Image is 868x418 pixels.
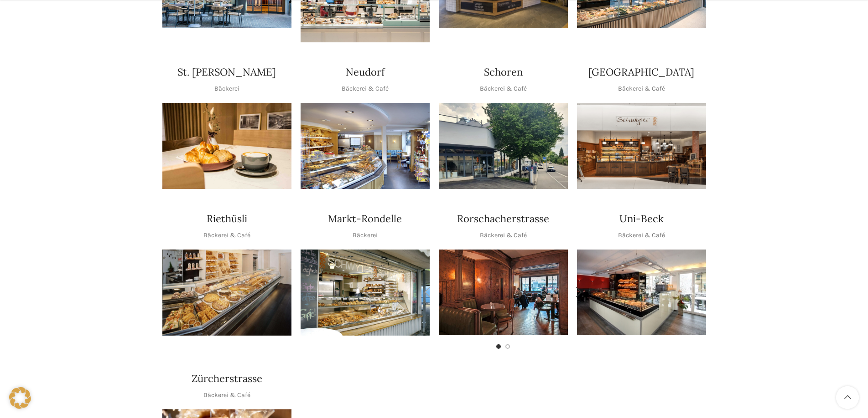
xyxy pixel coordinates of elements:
[328,212,402,226] h4: Markt-Rondelle
[618,84,665,94] p: Bäckerei & Café
[619,212,664,226] h4: Uni-Beck
[203,230,250,240] p: Bäckerei & Café
[192,372,262,386] h4: Zürcherstrasse
[505,344,510,349] li: Go to slide 2
[577,250,706,335] div: 1 / 1
[207,212,247,226] h4: Riethüsli
[301,250,430,336] div: 1 / 1
[439,250,568,335] div: 1 / 2
[577,103,706,189] div: 1 / 1
[577,250,706,335] img: rechts_09-1
[301,103,430,189] img: Neudorf_1
[439,250,568,335] img: Rorschacherstrasse
[496,344,501,349] li: Go to slide 1
[301,250,430,336] img: Rondelle_1
[480,84,527,94] p: Bäckerei & Café
[836,386,859,409] a: Scroll to top button
[162,103,291,189] div: 1 / 1
[416,281,439,304] div: Previous slide
[162,103,291,189] img: schwyter-23
[162,250,291,336] div: 1 / 1
[588,65,694,79] h4: [GEOGRAPHIC_DATA]
[203,390,250,400] p: Bäckerei & Café
[439,103,568,189] div: 1 / 1
[457,212,549,226] h4: Rorschacherstrasse
[346,65,385,79] h4: Neudorf
[484,65,523,79] h4: Schoren
[342,84,389,94] p: Bäckerei & Café
[177,65,276,79] h4: St. [PERSON_NAME]
[480,230,527,240] p: Bäckerei & Café
[618,230,665,240] p: Bäckerei & Café
[568,281,591,304] div: Next slide
[577,103,706,189] img: Schwyter-1800x900
[301,103,430,189] div: 1 / 1
[439,103,568,189] img: 0842cc03-b884-43c1-a0c9-0889ef9087d6 copy
[214,84,239,94] p: Bäckerei
[162,250,291,336] img: Riethüsli-2
[353,230,378,240] p: Bäckerei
